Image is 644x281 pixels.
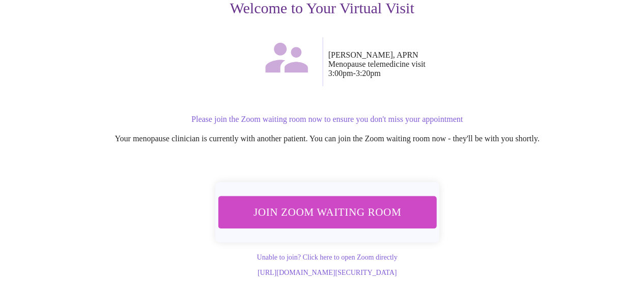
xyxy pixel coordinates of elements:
[26,134,628,143] p: Your menopause clinician is currently with another patient. You can join the Zoom waiting room no...
[218,196,437,228] button: Join Zoom Waiting Room
[231,202,423,221] span: Join Zoom Waiting Room
[258,269,397,276] a: [URL][DOMAIN_NAME][SECURITY_DATA]
[257,253,397,261] a: Unable to join? Click here to open Zoom directly
[328,50,628,78] p: [PERSON_NAME], APRN Menopause telemedicine visit 3:00pm - 3:20pm
[26,115,628,124] p: Please join the Zoom waiting room now to ensure you don't miss your appointment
